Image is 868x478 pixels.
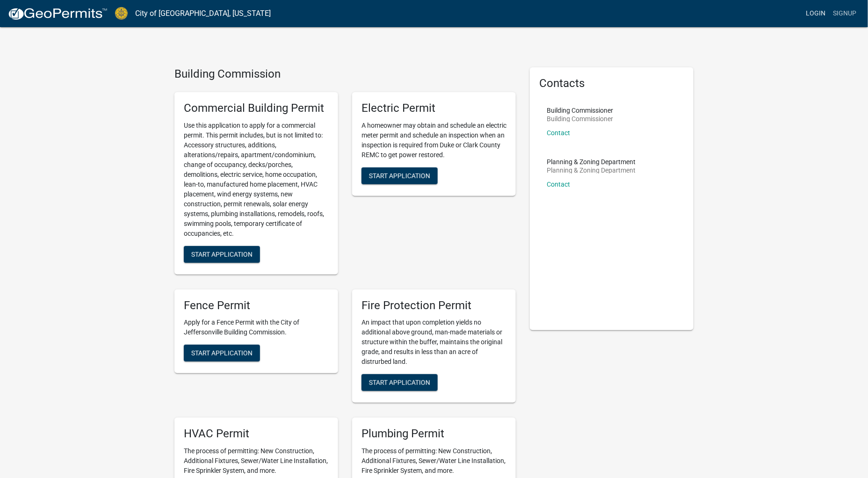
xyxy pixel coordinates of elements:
[184,121,329,239] p: Use this application to apply for a commercial permit. This permit includes, but is not limited t...
[184,246,260,263] button: Start Application
[547,167,636,174] p: Planning & Zoning Department
[547,107,613,114] p: Building Commissioner
[184,299,329,312] h5: Fence Permit
[184,101,329,115] h5: Commercial Building Permit
[362,299,506,312] h5: Fire Protection Permit
[369,172,430,179] span: Start Application
[184,427,329,441] h5: HVAC Permit
[803,5,830,22] a: Login
[830,5,861,22] a: Signup
[539,77,684,90] h5: Contacts
[362,101,506,115] h5: Electric Permit
[547,159,636,165] p: Planning & Zoning Department
[369,379,430,386] span: Start Application
[362,167,438,184] button: Start Application
[184,345,260,362] button: Start Application
[547,116,613,122] p: Building Commissioner
[174,67,516,81] h4: Building Commission
[191,349,253,357] span: Start Application
[184,446,329,476] p: The process of permitting: New Construction, Additional Fixtures, Sewer/Water Line Installation, ...
[115,7,128,20] img: City of Jeffersonville, Indiana
[362,446,506,476] p: The process of permitting: New Construction, Additional Fixtures, Sewer/Water Line Installation, ...
[362,318,506,367] p: An impact that upon completion yields no additional above ground, man-made materials or structure...
[362,374,438,391] button: Start Application
[547,181,570,188] a: Contact
[547,129,570,137] a: Contact
[135,6,271,22] a: City of [GEOGRAPHIC_DATA], [US_STATE]
[362,121,506,160] p: A homeowner may obtain and schedule an electric meter permit and schedule an inspection when an i...
[362,427,506,441] h5: Plumbing Permit
[184,318,329,337] p: Apply for a Fence Permit with the City of Jeffersonville Building Commission.
[191,250,253,258] span: Start Application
